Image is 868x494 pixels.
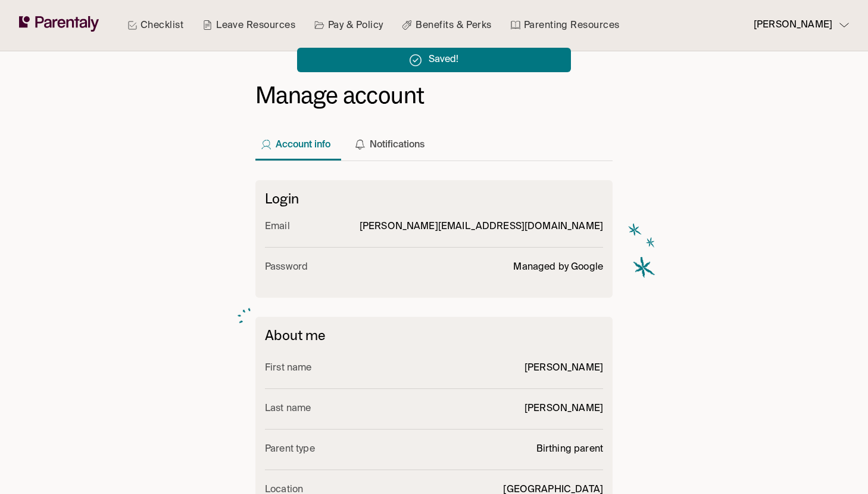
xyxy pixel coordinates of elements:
[265,326,603,344] h6: About me
[754,17,832,33] p: [PERSON_NAME]
[265,219,290,235] p: Email
[536,441,603,458] p: Birthing parent
[265,260,308,276] p: Password
[524,360,603,376] p: [PERSON_NAME]
[349,118,434,160] button: Notifications
[429,48,459,72] div: Saved!
[265,360,312,376] p: First name
[360,219,603,235] p: [PERSON_NAME][EMAIL_ADDRESS][DOMAIN_NAME]
[265,190,603,207] h2: Login
[524,401,603,417] p: [PERSON_NAME]
[513,260,603,276] p: Managed by Google
[265,401,311,417] p: Last name
[255,81,613,110] h1: Manage account
[265,441,315,458] p: Parent type
[255,118,340,160] button: Account info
